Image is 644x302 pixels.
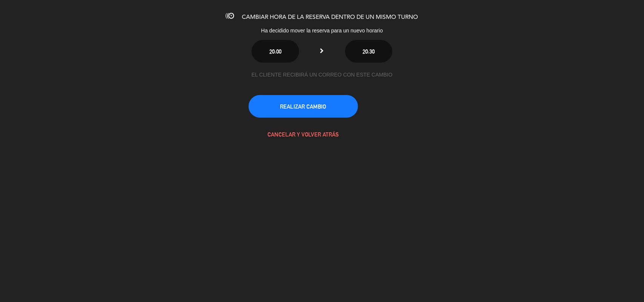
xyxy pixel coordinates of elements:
[363,48,375,55] span: 20:30
[242,14,418,20] span: CAMBIAR HORA DE LA RESERVA DENTRO DE UN MISMO TURNO
[249,71,396,79] div: EL CLIENTE RECIBIRÁ UN CORREO CON ESTE CAMBIO
[249,123,358,146] button: CANCELAR Y VOLVER ATRÁS
[269,48,281,55] span: 20:00
[252,40,299,63] button: 20:00
[345,40,392,63] button: 20:30
[249,95,358,118] button: REALIZAR CAMBIO
[198,26,447,35] div: Ha decidido mover la reserva para un nuevo horario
